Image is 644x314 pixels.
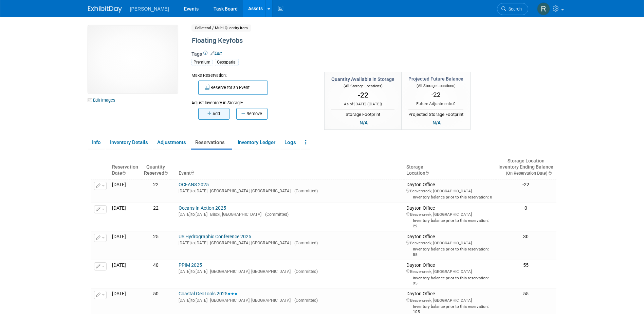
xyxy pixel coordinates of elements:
[292,298,318,303] span: (Committed)
[331,83,394,89] div: (All Storage Locations)
[358,91,368,99] span: -22
[190,189,196,193] span: to
[498,182,553,188] div: -22
[176,155,404,179] th: Event : activate to sort column ascending
[179,297,401,303] div: [DATE] [DATE]
[292,189,318,193] span: (Committed)
[88,96,118,104] a: Edit Images
[406,182,493,200] div: Dayton Office
[262,212,289,217] span: (Committed)
[497,3,528,15] a: Search
[88,137,105,149] a: Info
[234,137,279,149] a: Inventory Ledger
[179,188,401,194] div: [DATE] [DATE]
[109,231,141,260] td: [DATE]
[404,155,496,179] th: Storage Location : activate to sort column ascending
[406,194,493,200] div: Inventory balance prior to this reservation: 0
[191,72,314,78] div: Make Reservation:
[357,119,370,126] div: N/A
[406,188,493,194] div: Beavercreek, [GEOGRAPHIC_DATA]
[406,275,493,286] div: Inventory balance prior to this reservation: 95
[408,75,463,82] div: Projected Future Balance
[207,298,291,303] span: [GEOGRAPHIC_DATA], [GEOGRAPHIC_DATA]
[496,155,556,179] th: Storage LocationInventory Ending Balance (On Reservation Date) : activate to sort column ascending
[406,234,493,257] div: Dayton Office
[406,268,493,274] div: Beavercreek, [GEOGRAPHIC_DATA]
[191,24,251,32] span: Collateral / Multi-Quantity Item
[406,240,493,246] div: Beavercreek, [GEOGRAPHIC_DATA]
[406,211,493,217] div: Beavercreek, [GEOGRAPHIC_DATA]
[500,171,547,176] span: (On Reservation Date)
[498,205,553,211] div: 0
[498,262,553,268] div: 55
[191,59,213,66] div: Premium
[109,260,141,288] td: [DATE]
[179,205,226,211] a: Oceans In Action 2025
[141,155,170,179] th: Quantity&nbsp;&nbsp;&nbsp;Reserved : activate to sort column ascending
[207,189,291,193] span: [GEOGRAPHIC_DATA], [GEOGRAPHIC_DATA]
[179,262,202,268] a: PPIM 2025
[190,269,196,274] span: to
[331,101,394,107] div: As of [DATE] ( )
[453,101,456,106] span: 0
[190,298,196,303] span: to
[179,268,401,274] div: [DATE] [DATE]
[537,2,550,15] img: Rebecca Deis
[406,246,493,257] div: Inventory balance prior to this reservation: 55
[236,108,268,120] button: Remove
[207,212,261,217] span: Biloxi, [GEOGRAPHIC_DATA]
[406,262,493,286] div: Dayton Office
[141,179,170,203] td: 22
[189,35,500,47] div: Floating Keyfobs
[198,81,268,95] button: Reserve for an Event
[207,241,291,245] span: [GEOGRAPHIC_DATA], [GEOGRAPHIC_DATA]
[369,102,381,106] span: [DATE]
[406,205,493,229] div: Dayton Office
[179,240,401,246] div: [DATE] [DATE]
[331,109,394,118] div: Storage Footprint
[498,234,553,240] div: 30
[331,76,394,83] div: Quantity Available in Storage
[408,109,463,118] div: Projected Storage Footprint
[141,231,170,260] td: 25
[179,211,401,217] div: [DATE] [DATE]
[191,137,232,149] a: Reservations
[280,137,300,149] a: Logs
[430,119,443,126] div: N/A
[141,203,170,231] td: 22
[179,291,238,296] a: Coastal GeoTools 2025
[190,212,196,217] span: to
[408,82,463,89] div: (All Storage Locations)
[406,217,493,228] div: Inventory balance prior to this reservation: 22
[109,179,141,203] td: [DATE]
[215,59,239,66] div: Geospatial
[109,155,141,179] th: ReservationDate : activate to sort column ascending
[431,91,441,99] span: -22
[179,234,251,239] a: US Hydrographic Conference 2025
[207,269,291,274] span: [GEOGRAPHIC_DATA], [GEOGRAPHIC_DATA]
[153,137,190,149] a: Adjustments
[109,203,141,231] td: [DATE]
[179,182,209,187] a: OCEANS 2025
[88,6,122,13] img: ExhibitDay
[292,241,318,245] span: (Committed)
[130,6,169,12] span: [PERSON_NAME]
[141,260,170,288] td: 40
[498,291,553,297] div: 55
[210,51,222,56] a: Edit
[190,241,196,245] span: to
[406,297,493,303] div: Beavercreek, [GEOGRAPHIC_DATA]
[198,108,229,120] button: Add
[106,137,152,149] a: Inventory Details
[88,25,178,93] img: View Images
[506,6,522,12] span: Search
[408,101,463,107] div: Future Adjustments:
[292,269,318,274] span: (Committed)
[191,51,500,70] div: Tags
[191,95,314,106] div: Adjust Inventory in Storage:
